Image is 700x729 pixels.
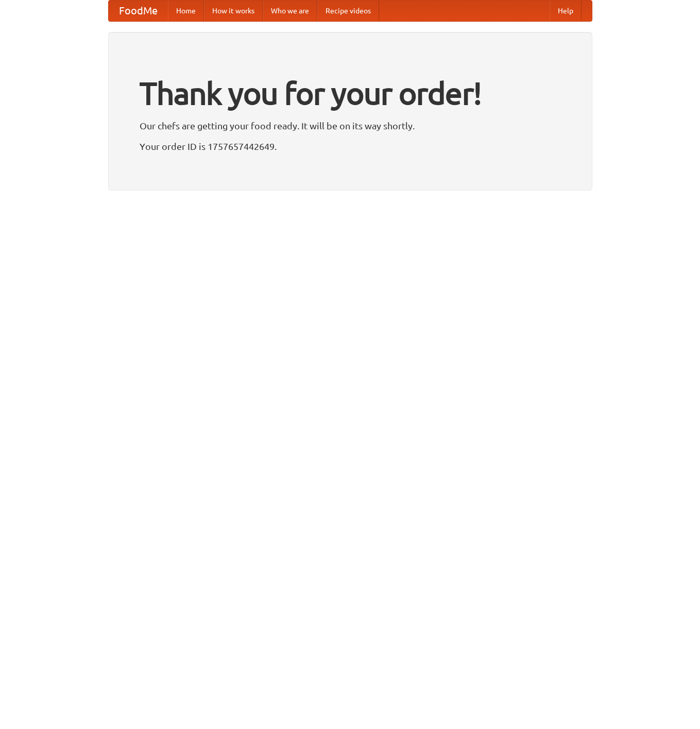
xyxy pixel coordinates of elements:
a: Who we are [263,1,317,21]
a: Recipe videos [317,1,379,21]
a: Help [550,1,582,21]
a: FoodMe [109,1,168,21]
a: Home [168,1,204,21]
h1: Thank you for your order! [140,69,561,118]
p: Our chefs are getting your food ready. It will be on its way shortly. [140,118,561,133]
a: How it works [204,1,263,21]
p: Your order ID is 1757657442649. [140,139,561,154]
